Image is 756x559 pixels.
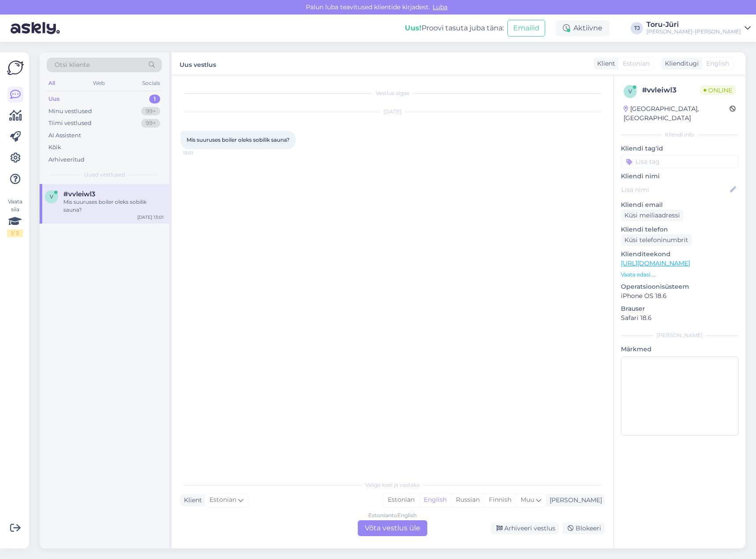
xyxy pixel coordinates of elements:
[621,250,738,259] p: Klienditeekond
[621,155,738,168] input: Lisa tag
[491,522,559,534] div: Arhiveeri vestlus
[180,89,605,97] div: Vestlus algas
[7,59,24,76] img: Askly Logo
[631,22,643,34] div: TJ
[358,520,427,536] div: Võta vestlus üle
[84,171,125,179] span: Uued vestlused
[187,136,290,143] span: Mis suuruses boiler oleks sobilik sauna?
[621,200,738,210] p: Kliendi email
[48,119,92,128] div: Tiimi vestlused
[706,59,729,68] span: English
[180,108,605,116] div: [DATE]
[419,493,451,507] div: English
[48,107,92,116] div: Minu vestlused
[594,59,615,68] div: Klient
[48,131,81,140] div: AI Assistent
[48,143,61,152] div: Kõik
[621,313,738,323] p: Safari 18.6
[63,190,95,198] span: #vvleiwl3
[430,3,450,11] span: Luba
[621,282,738,291] p: Operatsioonisüsteem
[383,493,419,507] div: Estonian
[646,28,741,35] div: [PERSON_NAME]-[PERSON_NAME]
[209,495,236,505] span: Estonian
[405,23,504,33] div: Proovi tasuta juba täna:
[621,234,692,246] div: Küsi telefoninumbrit
[368,511,417,519] div: Estonian to English
[646,21,751,35] a: Toru-Jüri[PERSON_NAME]-[PERSON_NAME]
[661,59,699,68] div: Klienditugi
[621,225,738,234] p: Kliendi telefon
[47,77,57,89] div: All
[621,259,690,267] a: [URL][DOMAIN_NAME]
[507,20,545,37] button: Emailid
[621,210,683,221] div: Küsi meiliaadressi
[451,493,484,507] div: Russian
[48,155,84,164] div: Arhiveeritud
[624,104,730,123] div: [GEOGRAPHIC_DATA], [GEOGRAPHIC_DATA]
[621,304,738,313] p: Brauser
[91,77,106,89] div: Web
[628,88,632,95] span: v
[7,198,23,237] div: Vaata siia
[48,95,60,103] div: Uus
[141,107,160,116] div: 99+
[700,85,736,95] span: Online
[50,193,53,200] span: v
[183,150,216,156] span: 13:01
[621,291,738,301] p: iPhone OS 18.6
[180,58,216,70] label: Uus vestlus
[621,271,738,279] p: Vaata edasi ...
[149,95,160,103] div: 1
[405,24,422,32] b: Uus!
[7,229,23,237] div: 1 / 3
[63,198,164,214] div: Mis suuruses boiler oleks sobilik sauna?
[484,493,516,507] div: Finnish
[556,20,609,36] div: Aktiivne
[546,496,602,505] div: [PERSON_NAME]
[141,119,160,128] div: 99+
[621,331,738,339] div: [PERSON_NAME]
[642,85,700,96] div: # vvleiwl3
[180,496,202,505] div: Klient
[621,131,738,139] div: Kliendi info
[140,77,162,89] div: Socials
[646,21,741,28] div: Toru-Jüri
[180,481,605,489] div: Valige keel ja vastake
[562,522,605,534] div: Blokeeri
[137,214,164,221] div: [DATE] 13:01
[521,496,534,504] span: Muu
[55,60,90,70] span: Otsi kliente
[623,59,650,68] span: Estonian
[621,144,738,153] p: Kliendi tag'id
[621,185,728,195] input: Lisa nimi
[621,345,738,354] p: Märkmed
[621,172,738,181] p: Kliendi nimi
